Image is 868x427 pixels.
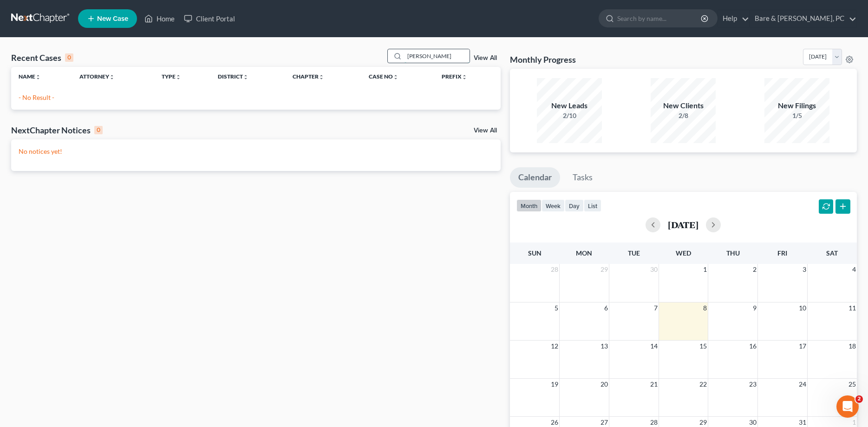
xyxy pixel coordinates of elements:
a: Calendar [510,167,560,188]
span: 18 [848,341,857,352]
span: Sun [528,249,542,257]
a: Prefixunfold_more [442,73,467,80]
span: 22 [698,379,708,390]
span: 2 [752,264,757,275]
span: 9 [752,302,757,314]
a: Case Nounfold_more [369,73,398,80]
button: day [565,199,584,212]
a: View All [474,55,497,61]
a: View All [474,127,497,134]
span: 21 [649,379,659,390]
a: Attorneyunfold_more [79,73,115,80]
div: NextChapter Notices [11,125,103,136]
span: 10 [798,302,807,314]
a: Client Portal [179,10,240,27]
span: 1 [702,264,708,275]
span: 6 [603,302,609,314]
a: Home [140,10,179,27]
i: unfold_more [35,74,41,80]
p: - No Result - [19,93,493,102]
span: 25 [848,379,857,390]
i: unfold_more [393,74,398,80]
div: 1/5 [764,111,829,120]
span: 19 [550,379,559,390]
span: 24 [798,379,807,390]
i: unfold_more [176,74,181,80]
span: 15 [698,341,708,352]
a: Chapterunfold_more [293,73,324,80]
h2: [DATE] [668,220,698,230]
a: Nameunfold_more [19,73,41,80]
span: Sat [826,249,838,257]
span: 4 [851,264,857,275]
a: Bare & [PERSON_NAME], PC [750,10,856,27]
span: 28 [550,264,559,275]
div: New Clients [651,100,716,111]
span: 13 [600,341,609,352]
span: Fri [777,249,787,257]
a: Tasks [564,167,601,188]
span: 20 [600,379,609,390]
span: 30 [649,264,659,275]
span: 23 [748,379,757,390]
div: 2/10 [537,111,602,120]
span: 17 [798,341,807,352]
p: No notices yet! [19,147,493,156]
i: unfold_more [462,74,467,80]
div: 0 [94,126,103,134]
span: 16 [748,341,757,352]
span: Tue [628,249,640,257]
input: Search by name... [617,10,702,27]
h3: Monthly Progress [510,54,576,65]
span: 7 [653,302,659,314]
span: 3 [802,264,807,275]
div: 2/8 [651,111,716,120]
span: Mon [576,249,592,257]
a: Typeunfold_more [162,73,181,80]
span: 8 [702,302,708,314]
div: Recent Cases [11,52,73,63]
div: New Leads [537,100,602,111]
input: Search by name... [405,49,470,63]
span: Thu [726,249,740,257]
span: 29 [600,264,609,275]
a: Help [718,10,749,27]
span: 5 [554,302,559,314]
div: 0 [65,53,73,62]
span: Wed [676,249,691,257]
span: 2 [855,395,863,403]
button: list [584,199,601,212]
i: unfold_more [319,74,324,80]
span: 11 [848,302,857,314]
i: unfold_more [109,74,115,80]
button: week [542,199,565,212]
a: Districtunfold_more [218,73,248,80]
span: 12 [550,341,559,352]
span: 14 [649,341,659,352]
div: New Filings [764,100,829,111]
iframe: Intercom live chat [836,395,859,418]
span: New Case [97,15,128,22]
i: unfold_more [243,74,248,80]
button: month [516,199,542,212]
